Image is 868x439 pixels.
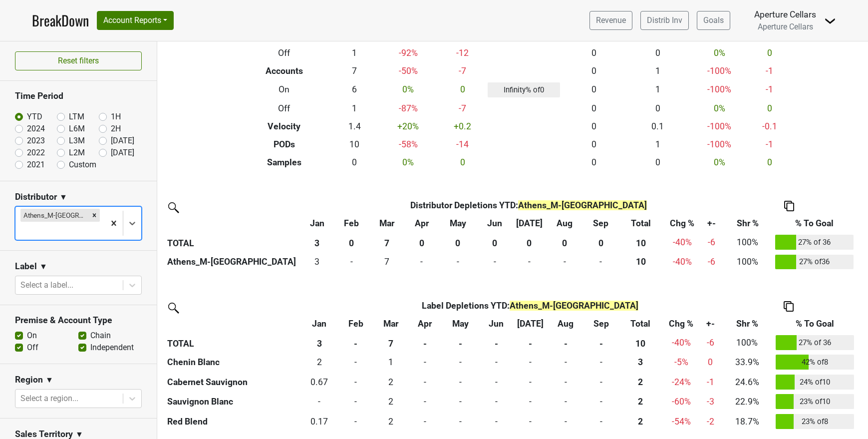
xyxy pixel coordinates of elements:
td: 0.167 [300,412,339,432]
th: Shr %: activate to sort column ascending [723,214,773,232]
th: Red Blend [165,412,300,432]
td: 0.667 [300,372,339,392]
label: L3M [69,135,85,147]
div: - [441,255,475,268]
td: 0.1 [626,117,690,135]
td: -14 [440,135,485,153]
div: 2 [621,415,660,428]
label: [DATE] [111,147,134,159]
td: -100 % [690,80,750,100]
div: - [341,376,370,389]
th: 0 [334,232,369,252]
h3: Label [15,261,37,272]
div: 0 [702,356,719,369]
td: -100 % [690,117,750,135]
div: - [480,255,510,268]
div: - [585,255,616,268]
th: +-: activate to sort column ascending [701,214,723,232]
th: - [514,333,548,353]
td: 0 [584,412,619,432]
div: -6 [703,255,720,268]
div: Remove Athens_M-TN [89,209,100,222]
a: Revenue [589,11,632,30]
th: Sep: activate to sort column ascending [584,315,619,333]
td: 0 [548,353,584,373]
th: 9.834 [618,252,663,272]
td: 6 [333,80,376,100]
th: Total: activate to sort column ascending [618,214,663,232]
td: -1 [749,62,790,80]
a: Distrib Inv [640,11,689,30]
td: 22.9% [721,392,773,412]
div: - [341,415,370,428]
a: BreakDown [32,10,89,31]
label: L2M [69,147,85,159]
th: 3.330 [618,353,662,373]
th: 10 [618,333,662,353]
td: 0 [514,392,548,412]
div: - [586,415,616,428]
th: 2.417 [618,372,662,392]
th: Mar: activate to sort column ascending [373,315,409,333]
td: 1.75 [373,372,409,392]
td: -100 % [690,135,750,153]
td: 0 [334,252,369,272]
td: 0 [626,99,690,117]
th: 2.250 [618,392,662,412]
th: On [236,80,333,100]
label: Custom [69,159,96,171]
div: 0.67 [302,376,337,389]
label: LTM [69,111,84,123]
td: -58 % [376,135,440,153]
div: 10 [621,255,661,268]
a: Goals [697,11,730,30]
div: 1 [375,356,406,369]
th: 7 [368,232,405,252]
div: - [444,356,477,369]
div: - [407,255,436,268]
td: 0 [300,392,339,412]
span: -6 [708,237,715,247]
div: - [336,255,366,268]
td: 7 [368,252,405,272]
td: 0 [409,412,441,432]
th: 0 [512,232,546,252]
td: 0 [749,44,790,62]
td: +0.2 [440,117,485,135]
th: Feb: activate to sort column ascending [339,315,373,333]
td: 1 [333,99,376,117]
div: - [411,415,439,428]
th: Chg %: activate to sort column ascending [663,214,701,232]
td: 10 [333,135,376,153]
span: -40% [673,237,692,247]
div: 2 [375,376,406,389]
td: -12 [440,44,485,62]
th: Cabernet Sauvignon [165,372,300,392]
th: - [441,333,479,353]
div: - [482,415,511,428]
th: Sauvignon Blanc [165,392,300,412]
td: 0 % [690,153,750,171]
td: -40 % [663,252,701,272]
td: 0 [477,252,512,272]
label: [DATE] [111,135,134,147]
label: 2022 [27,147,45,159]
td: 0 % [376,153,440,171]
td: 7 [333,62,376,80]
td: -7 [440,62,485,80]
td: 1 [626,62,690,80]
td: -50 % [376,62,440,80]
img: Copy to clipboard [784,301,794,312]
div: - [444,415,477,428]
h3: Distributor [15,192,57,202]
th: Jan: activate to sort column ascending [300,315,339,333]
th: TOTAL [165,333,300,353]
div: 2 [621,376,660,389]
td: 0 [548,412,584,432]
span: Athens_M-[GEOGRAPHIC_DATA] [510,301,638,311]
label: 2021 [27,159,45,171]
th: 3 [300,232,334,252]
th: Mar: activate to sort column ascending [368,214,405,232]
td: 0 [409,392,441,412]
button: Reset filters [15,51,142,70]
